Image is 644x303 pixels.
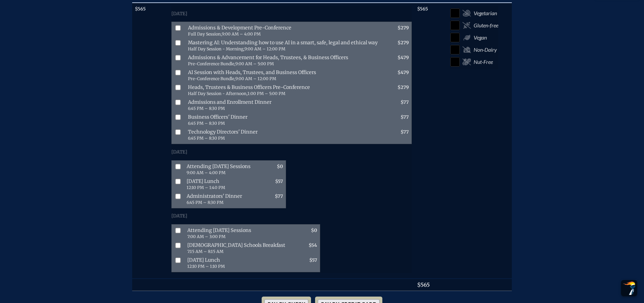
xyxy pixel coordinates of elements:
span: Vegetarian [474,10,497,17]
span: 7:00 AM – 3:00 PM [187,234,225,239]
span: 7:15 AM – 8:15 AM [187,249,223,254]
span: Full Day Session, [188,31,222,37]
span: Gluten-free [474,22,498,29]
span: $0 [311,228,317,233]
span: $54 [309,242,317,248]
span: Admissions & Development Pre-Conference [185,23,382,38]
span: Business Officers' Dinner [185,113,382,127]
span: Vegan [474,34,487,41]
span: 6:45 PM – 8:30 PM [188,106,225,111]
span: [DATE] [171,213,187,219]
span: 9:00 AM – 4:00 PM [187,170,225,175]
span: Pre-Conference Bundle, [188,61,235,66]
span: $279 [398,25,409,31]
span: $565 [417,6,428,12]
span: $565 [135,6,146,12]
img: To the top [622,281,636,295]
span: $77 [401,114,409,120]
span: Admissions and Enrollment Dinner [185,98,382,113]
span: 9:00 AM – 12:00 PM [244,46,285,51]
span: 12:10 PM – 1:40 PM [187,185,225,190]
button: Scroll Top [621,280,637,296]
span: [DATE] Lunch [185,256,290,271]
span: $77 [401,99,409,105]
span: Technology Directors' Dinner [185,127,382,142]
span: Half Day Session - Morning, [188,46,244,51]
span: $57 [309,257,317,263]
span: 12:10 PM – 1:10 PM [187,264,225,269]
span: 6:45 PM – 8:30 PM [188,121,225,126]
span: [DATE] Lunch [184,177,256,192]
span: $77 [275,193,283,199]
span: $279 [398,85,409,90]
span: $57 [275,179,283,184]
span: $479 [398,55,409,61]
span: 1:00 PM – 5:00 PM [247,91,285,96]
span: 9:00 AM – 4:00 PM [222,31,261,37]
span: $0 [277,164,283,169]
span: [DATE] [171,11,187,17]
span: AI Session with Heads, Trustees, and Business Officers [185,68,382,83]
span: Mastering AI: Understanding how to use AI in a smart, safe, legal and ethical way [185,38,382,53]
span: 6:45 PM – 8:30 PM [188,136,225,141]
span: Half Day Session - Afternoon, [188,91,247,96]
span: $479 [398,70,409,75]
span: Attending [DATE] Sessions [184,162,256,177]
th: $565 [414,279,448,291]
span: Admissions & Advancement for Heads, Trustees, & Business Officers [185,53,382,68]
span: Pre-Conference Bundle, [188,76,235,81]
span: Heads, Trustees & Business Officers Pre-Conference [185,83,382,98]
span: 9:00 AM – 5:00 PM [235,61,274,66]
span: $279 [398,40,409,46]
span: $77 [401,129,409,135]
span: Non-Dairy [474,46,497,53]
span: Nut-Free [474,59,493,65]
span: Administrators' Dinner [184,192,256,207]
span: 9:00 AM – 12:00 PM [235,76,276,81]
span: 6:45 PM – 8:30 PM [187,200,223,205]
span: [DEMOGRAPHIC_DATA] Schools Breakfast [185,241,290,256]
span: Attending [DATE] Sessions [185,226,290,241]
span: [DATE] [171,149,187,155]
